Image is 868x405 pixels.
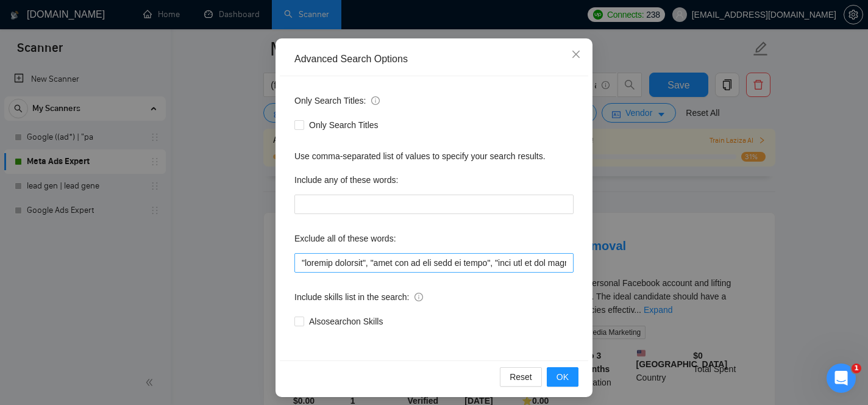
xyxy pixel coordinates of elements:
[304,118,383,132] span: Only Search Titles
[294,229,396,248] label: Exclude all of these words:
[294,170,398,190] label: Include any of these words:
[547,367,578,387] button: OK
[371,96,380,105] span: info-circle
[294,149,574,163] div: Use comma-separated list of values to specify your search results.
[294,290,423,304] span: Include skills list in the search:
[294,52,574,66] div: Advanced Search Options
[510,370,532,384] span: Reset
[294,94,380,107] span: Only Search Titles:
[560,38,592,71] button: Close
[852,364,861,373] span: 1
[414,293,423,301] span: info-circle
[557,370,569,384] span: OK
[571,49,581,59] span: close
[500,367,542,387] button: Reset
[827,364,856,393] iframe: Intercom live chat
[304,315,388,328] span: Also search on Skills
